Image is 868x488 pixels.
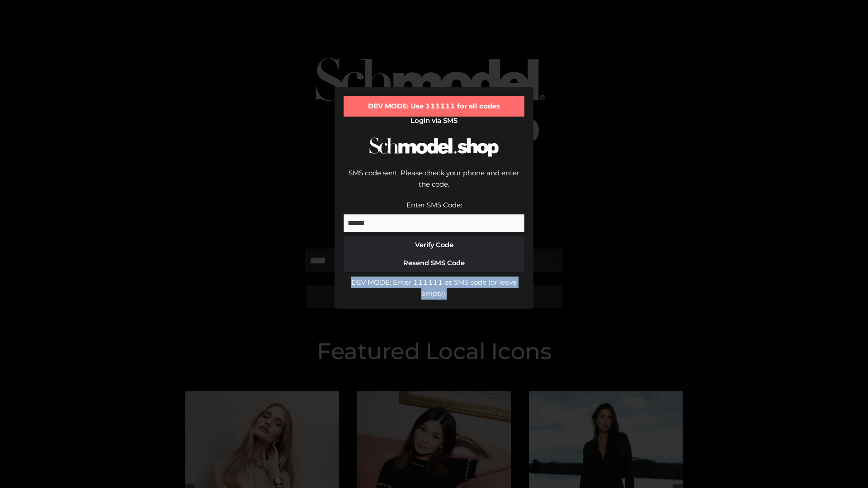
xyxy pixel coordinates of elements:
label: Enter SMS Code: [406,201,462,209]
div: DEV MODE: Use 111111 for all codes [344,96,524,117]
button: Verify Code [344,236,524,254]
div: DEV MODE: Enter 111111 as SMS code (or leave empty). [344,277,524,300]
div: SMS code sent. Please check your phone and enter the code. [344,167,524,199]
h2: Login via SMS [344,117,524,125]
img: Schmodel Logo [366,129,502,165]
button: Resend SMS Code [344,254,524,272]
